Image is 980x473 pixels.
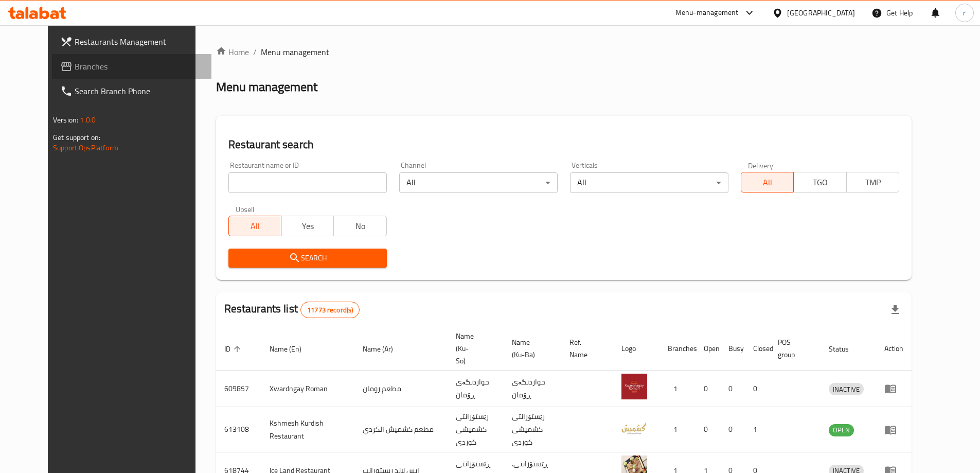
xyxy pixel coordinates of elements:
[884,382,903,395] div: Menu
[354,371,448,407] td: مطعم رومان
[333,216,386,236] button: No
[75,60,203,73] span: Branches
[216,407,261,452] td: 613108
[745,371,770,407] td: 0
[52,79,211,103] a: Search Branch Phone
[300,302,360,318] div: Total records count
[399,172,558,193] div: All
[286,219,330,234] span: Yes
[720,407,745,452] td: 0
[829,343,862,355] span: Status
[338,219,382,234] span: No
[660,371,696,407] td: 1
[829,424,854,436] span: OPEN
[216,371,261,407] td: 609857
[613,327,660,371] th: Logo
[851,175,895,190] span: TMP
[261,407,354,452] td: Kshmesh Kurdish Restaurant
[228,249,387,268] button: Search
[236,205,255,213] label: Upsell
[53,131,100,144] span: Get support on:
[963,7,966,19] span: r
[696,327,720,371] th: Open
[75,36,203,48] span: Restaurants Management
[696,407,720,452] td: 0
[745,175,790,190] span: All
[52,54,211,79] a: Branches
[75,85,203,97] span: Search Branch Phone
[621,415,647,441] img: Kshmesh Kurdish Restaurant
[720,327,745,371] th: Busy
[456,330,491,367] span: Name (Ku-So)
[216,46,249,58] a: Home
[80,113,96,127] span: 1.0.0
[504,407,561,452] td: رێستۆرانتی کشمیشى كوردى
[228,137,899,152] h2: Restaurant search
[745,407,770,452] td: 1
[448,407,504,452] td: رێستۆرانتی کشمیشى كوردى
[228,172,387,193] input: Search for restaurant name or ID..
[448,371,504,407] td: خواردنگەی ڕۆمان
[253,46,257,58] li: /
[504,371,561,407] td: خواردنگەی ڕۆمان
[720,371,745,407] td: 0
[233,219,277,234] span: All
[660,327,696,371] th: Branches
[876,327,912,371] th: Action
[512,336,549,361] span: Name (Ku-Ba)
[216,79,317,95] h2: Menu management
[237,252,379,265] span: Search
[660,407,696,452] td: 1
[569,336,601,361] span: Ref. Name
[793,172,846,192] button: TGO
[696,371,720,407] td: 0
[261,46,329,58] span: Menu management
[228,216,281,236] button: All
[829,383,864,395] span: INACTIVE
[53,113,78,127] span: Version:
[675,7,739,19] div: Menu-management
[354,407,448,452] td: مطعم كشميش الكردي
[216,46,912,58] nav: breadcrumb
[741,172,794,192] button: All
[787,7,855,19] div: [GEOGRAPHIC_DATA]
[884,424,903,436] div: Menu
[53,141,118,154] a: Support.OpsPlatform
[883,297,907,322] div: Export file
[261,371,354,407] td: Xwardngay Roman
[621,374,647,399] img: Xwardngay Roman
[281,216,334,236] button: Yes
[570,172,728,193] div: All
[270,343,315,355] span: Name (En)
[745,327,770,371] th: Closed
[829,424,854,436] div: OPEN
[748,162,774,169] label: Delivery
[846,172,899,192] button: TMP
[224,343,244,355] span: ID
[363,343,406,355] span: Name (Ar)
[778,336,808,361] span: POS group
[52,29,211,54] a: Restaurants Management
[798,175,842,190] span: TGO
[224,301,360,318] h2: Restaurants list
[301,305,359,315] span: 11773 record(s)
